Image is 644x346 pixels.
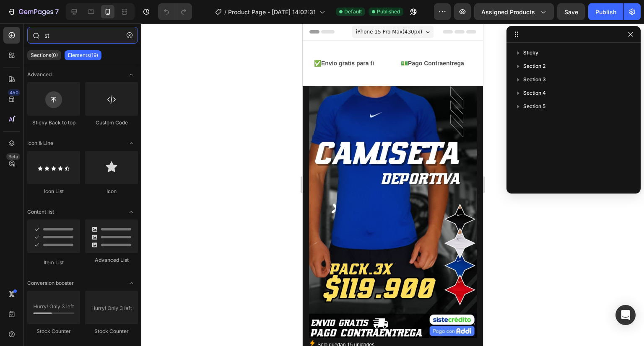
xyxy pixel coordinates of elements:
div: Advanced List [85,256,138,264]
span: Section 2 [523,62,545,70]
button: Save [557,3,585,20]
div: Custom Code [85,119,138,127]
span: Toggle open [125,276,138,290]
input: Search Sections & Elements [27,27,138,44]
span: Content list [27,208,54,216]
span: / [224,8,226,16]
span: Assigned Products [481,8,535,16]
span: Icon & Line [27,139,53,147]
div: Item List [27,259,80,266]
button: Publish [588,3,623,20]
span: Advanced [27,71,52,78]
span: Section 4 [523,89,546,97]
div: 450 [8,89,20,96]
span: Toggle open [125,137,138,150]
span: Published [377,8,400,15]
span: Toggle open [125,205,138,219]
p: Solo quedan 15 unidades [15,317,72,326]
div: Stock Counter [85,328,138,335]
iframe: Design area [303,23,483,346]
p: Sections(0) [31,52,58,59]
p: Elements(19) [68,52,98,59]
div: Publish [595,8,616,16]
div: Sticky Back to top [27,119,80,127]
span: Product Page - [DATE] 14:02:31 [228,8,316,16]
div: Beta [6,153,20,160]
span: Section 3 [523,75,546,84]
span: Section 5 [523,102,545,111]
button: Assigned Products [474,3,554,20]
span: Toggle open [125,68,138,81]
div: Stock Counter [27,328,80,335]
div: Open Intercom Messenger [615,305,636,325]
span: Sticky [523,49,538,57]
span: Conversion booster [27,279,74,287]
p: 7 [55,7,59,17]
div: Icon List [27,188,80,195]
button: 7 [3,3,62,20]
div: Undo/Redo [158,3,192,20]
span: Default [344,8,362,15]
div: Icon [85,188,138,195]
span: Save [564,8,578,15]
